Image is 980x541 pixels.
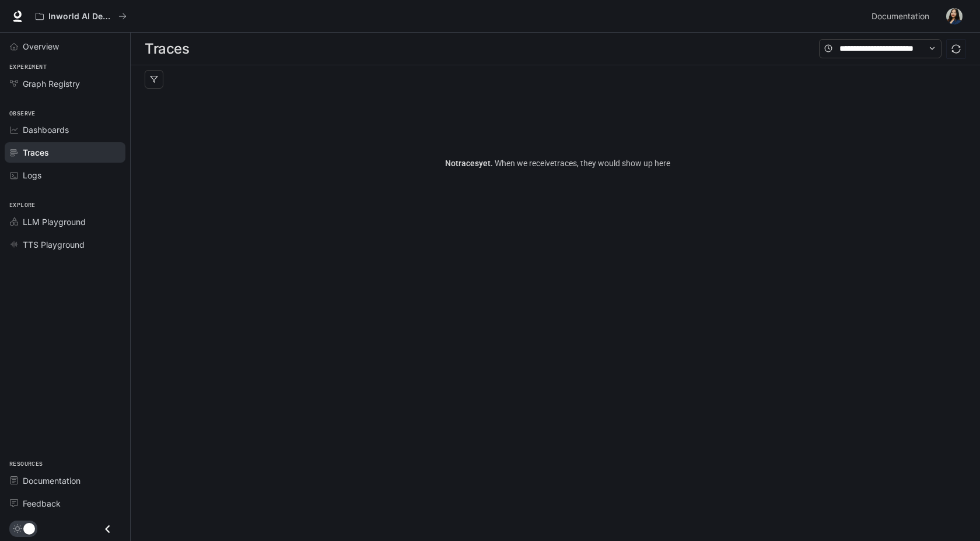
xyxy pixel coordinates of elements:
[48,12,114,22] p: Inworld AI Demos
[5,142,125,163] a: Traces
[23,522,35,535] span: Dark mode toggle
[943,5,966,28] button: User avatar
[5,36,125,57] a: Overview
[23,475,80,487] span: Documentation
[946,8,963,24] img: User avatar
[23,238,85,251] span: TTS Playground
[867,5,938,28] a: Documentation
[23,146,49,159] span: Traces
[445,157,670,170] article: No traces yet.
[871,9,929,24] span: Documentation
[23,124,69,136] span: Dashboards
[5,234,125,255] a: TTS Playground
[5,165,125,185] a: Logs
[5,470,125,491] a: Documentation
[23,78,80,90] span: Graph Registry
[5,73,125,94] a: Graph Registry
[94,517,121,541] button: Close drawer
[493,159,670,168] span: When we receive traces , they would show up here
[23,497,61,510] span: Feedback
[951,44,961,54] span: sync
[5,493,125,514] a: Feedback
[5,120,125,140] a: Dashboards
[5,212,125,232] a: LLM Playground
[23,169,41,181] span: Logs
[145,37,189,61] h1: Traces
[23,216,86,228] span: LLM Playground
[23,40,59,52] span: Overview
[30,5,132,28] button: All workspaces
